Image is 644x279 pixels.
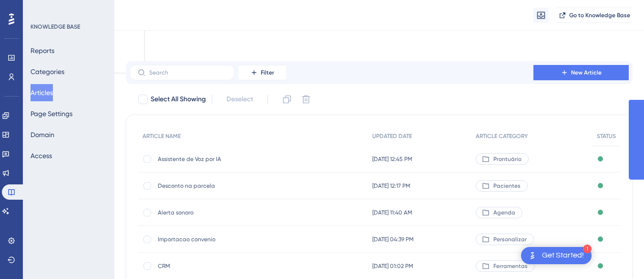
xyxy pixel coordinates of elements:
span: [DATE] 12:45 PM [372,155,412,163]
div: KNOWLEDGE BASE [31,23,80,31]
span: Filter [261,69,274,76]
span: [DATE] 11:40 AM [372,209,412,216]
span: [DATE] 12:17 PM [372,182,410,190]
button: Access [31,147,52,164]
span: Desconto na parcela [158,182,310,190]
span: UPDATED DATE [372,132,412,140]
div: Get Started! [542,250,584,261]
span: STATUS [597,132,616,140]
button: Deselect [218,91,262,108]
span: ARTICLE CATEGORY [476,132,528,140]
button: Reports [31,42,54,59]
span: Deselect [226,94,253,105]
input: Search [149,69,226,76]
button: New Article [533,65,629,80]
span: ARTICLE NAME [143,132,181,140]
span: Alerta sonoro [158,209,310,216]
iframe: UserGuiding AI Assistant Launcher [604,241,633,270]
span: Assistente de Voz por IA [158,155,310,163]
button: Go to Knowledge Base [556,8,633,23]
span: Go to Knowledge Base [569,11,630,19]
div: 1 [583,245,592,253]
span: Select All Showing [151,94,206,105]
button: Page Settings [31,105,72,122]
img: launcher-image-alternative-text [527,250,538,261]
span: Ferramentas [493,262,528,270]
span: Agenda [493,209,515,216]
button: Articles [31,84,53,101]
span: Importacao convenio [158,236,310,243]
span: [DATE] 04:39 PM [372,236,414,243]
button: Filter [238,65,286,80]
span: Pacientes [493,182,521,190]
div: Open Get Started! checklist, remaining modules: 1 [521,247,592,264]
span: Prontuário [493,155,521,163]
span: Personalizar [493,236,527,243]
span: New Article [571,69,602,76]
span: [DATE] 01:02 PM [372,262,413,270]
span: CRM [158,262,310,270]
button: Domain [31,126,54,143]
button: Categories [31,63,64,80]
